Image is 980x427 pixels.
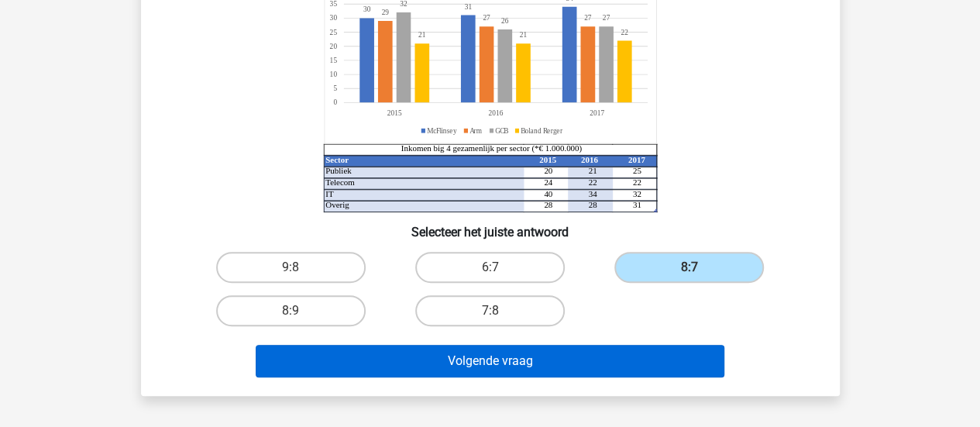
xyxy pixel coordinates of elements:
[588,189,597,198] tspan: 34
[333,84,337,93] tspan: 5
[469,126,482,135] tspan: Arm
[329,13,337,22] tspan: 30
[401,143,582,153] tspan: Inkomen big 4 gezamenlijk per sector (*€ 1.000.000)
[256,345,724,377] button: Volgende vraag
[415,295,565,326] label: 7:8
[333,98,337,107] tspan: 0
[464,2,472,12] tspan: 31
[363,5,370,14] tspan: 30
[483,13,591,22] tspan: 2727
[216,252,366,283] label: 9:8
[621,27,628,36] tspan: 22
[329,70,337,79] tspan: 10
[614,252,764,283] label: 8:7
[588,177,597,187] tspan: 22
[325,200,349,209] tspan: Overig
[500,16,508,26] tspan: 26
[602,13,610,22] tspan: 27
[628,155,645,164] tspan: 2017
[588,166,597,175] tspan: 21
[521,126,563,135] tspan: Boland Rerger
[329,27,337,36] tspan: 25
[580,155,597,164] tspan: 2016
[418,30,526,40] tspan: 2121
[544,177,552,187] tspan: 24
[544,200,552,209] tspan: 28
[216,295,366,326] label: 8:9
[166,212,815,239] h6: Selecteer het juiste antwoord
[632,166,641,175] tspan: 25
[325,155,349,164] tspan: Sector
[632,200,641,209] tspan: 31
[588,200,597,209] tspan: 28
[415,252,565,283] label: 6:7
[632,189,641,198] tspan: 32
[427,126,457,135] tspan: McFlinsey
[325,166,352,175] tspan: Publiek
[325,177,355,187] tspan: Telecom
[632,177,641,187] tspan: 22
[329,41,337,50] tspan: 20
[387,108,603,118] tspan: 201520162017
[495,126,509,135] tspan: GCB
[325,189,334,198] tspan: IT
[539,155,556,164] tspan: 2015
[544,166,552,175] tspan: 20
[329,56,337,65] tspan: 15
[381,8,388,17] tspan: 29
[544,189,552,198] tspan: 40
